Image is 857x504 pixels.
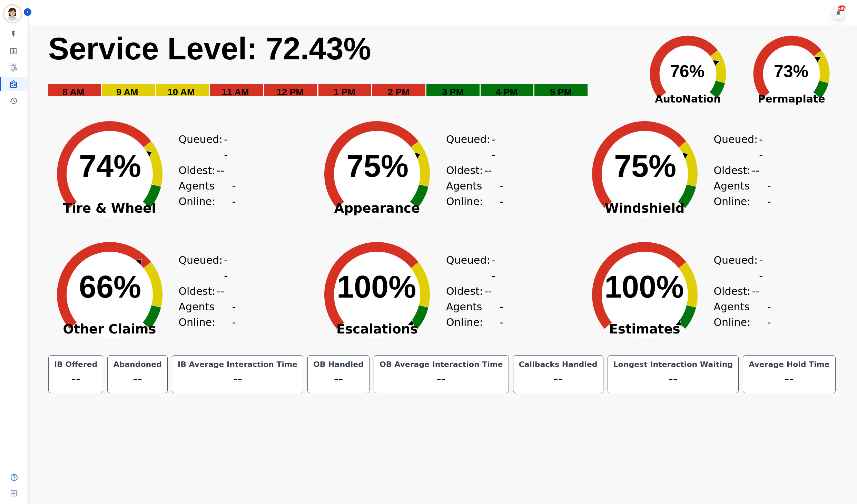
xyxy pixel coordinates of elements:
div: Queued: [714,252,766,283]
text: 75% [614,149,676,183]
span: -- [232,178,237,209]
span: Permaplate [740,91,843,107]
div: Queued: [714,132,766,163]
span: AutoNation [636,91,740,107]
span: -- [232,299,237,330]
div: Queued: [179,252,230,283]
div: Oldest: [446,283,498,299]
span: -- [492,132,498,163]
div: Oldest: [714,283,766,299]
span: -- [224,252,230,283]
text: 4 PM [496,87,518,97]
text: 73% [774,62,808,81]
span: -- [217,163,224,178]
div: Agents Online: [446,299,505,330]
div: OB Average Interaction Time [378,360,504,369]
div: -- [176,369,299,389]
text: 1 PM [334,87,355,97]
div: -- [518,369,599,389]
text: 11 AM [222,87,249,97]
div: Oldest: [714,163,766,178]
span: -- [484,283,492,299]
span: -- [224,132,230,163]
text: 66% [79,270,141,304]
span: -- [217,283,224,299]
div: Agents Online: [179,299,237,330]
text: 75% [346,149,408,183]
div: Average Hold Time [747,360,831,369]
text: 8 AM [62,87,85,97]
text: 2 PM [388,87,410,97]
div: Queued: [446,132,498,163]
div: Callbacks Handled [518,360,599,369]
div: -- [612,369,735,389]
div: Queued: [179,132,230,163]
span: -- [767,299,772,330]
div: Agents Online: [714,299,772,330]
span: -- [759,132,765,163]
span: -- [752,163,759,178]
span: -- [767,178,772,209]
span: -- [500,178,505,209]
span: Windshield [576,205,714,212]
text: 76% [670,62,705,81]
div: Agents Online: [179,178,237,209]
span: Appearance [308,205,446,212]
span: -- [492,252,498,283]
div: Longest Interaction Waiting [612,360,735,369]
span: -- [752,283,759,299]
span: Escalations [308,326,446,333]
div: IB Offered [53,360,99,369]
div: Agents Online: [714,178,772,209]
span: Tire & Wheel [41,205,179,212]
div: OB Handled [312,360,365,369]
div: -- [378,369,504,389]
span: -- [484,163,492,178]
svg: Service Level: 0% [48,30,632,108]
text: 3 PM [442,87,464,97]
div: -- [53,369,99,389]
span: -- [759,252,765,283]
div: -- [747,369,831,389]
text: 10 AM [168,87,195,97]
text: 100% [604,270,684,304]
div: -- [112,369,163,389]
span: -- [500,299,505,330]
span: Other Claims [41,326,179,333]
div: IB Average Interaction Time [176,360,299,369]
div: -- [312,369,365,389]
span: Estimates [576,326,714,333]
text: 74% [79,149,141,183]
text: 9 AM [116,87,138,97]
div: Oldest: [179,163,230,178]
div: Agents Online: [446,178,505,209]
text: Service Level: 72.43% [48,31,371,66]
div: +99 [838,6,846,11]
text: 100% [337,270,416,304]
div: Abandoned [112,360,163,369]
div: Oldest: [446,163,498,178]
text: 5 PM [550,87,572,97]
div: Oldest: [179,283,230,299]
img: Bordered avatar [4,6,21,22]
div: Queued: [446,252,498,283]
text: 12 PM [277,87,304,97]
